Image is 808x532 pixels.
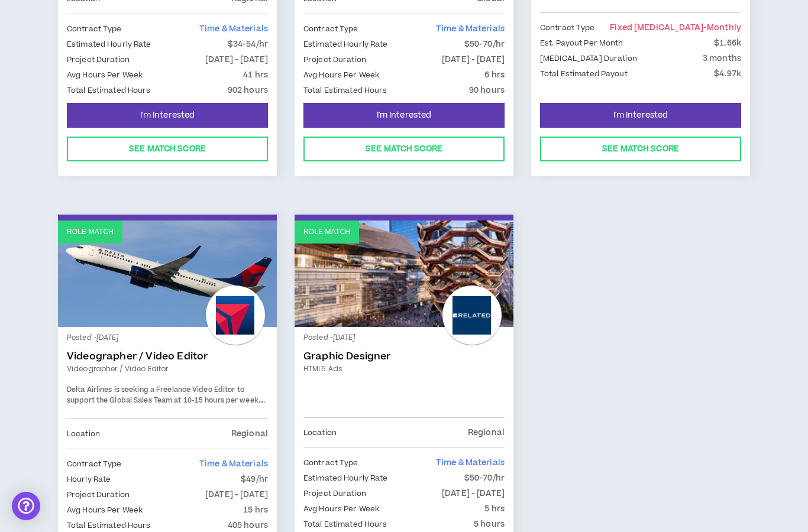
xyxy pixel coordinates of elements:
p: Project Duration [67,53,130,66]
p: Total Estimated Hours [67,519,151,532]
a: Role Match [295,220,513,327]
p: Regional [231,427,268,440]
p: Estimated Hourly Rate [67,38,151,51]
p: Estimated Hourly Rate [303,38,388,51]
button: See Match Score [540,137,741,161]
p: Contract Type [303,22,358,35]
span: Time & Materials [199,23,268,35]
p: 15 hrs [243,504,268,517]
p: Project Duration [67,488,130,501]
button: See Match Score [303,137,505,161]
p: Contract Type [540,21,595,34]
p: [DATE] - [DATE] [205,488,268,501]
p: [DATE] - [DATE] [205,53,268,66]
p: Total Estimated Payout [540,67,628,80]
p: $1.66k [714,37,741,50]
p: 6 hrs [484,69,505,82]
button: I'm Interested [303,103,505,128]
p: 41 hrs [243,69,268,82]
p: Total Estimated Hours [67,84,151,97]
a: Videographer / Video Editor [67,351,268,362]
p: [MEDICAL_DATA] Duration [540,52,637,65]
p: [DATE] - [DATE] [442,53,505,66]
p: Project Duration [303,487,366,500]
p: Posted - [DATE] [67,333,268,343]
p: Regional [468,426,505,439]
p: 5 hrs [484,502,505,515]
a: Graphic Designer [303,351,505,362]
span: Time & Materials [436,23,505,35]
p: $4.97k [714,67,741,80]
span: I'm Interested [377,110,432,121]
p: Hourly Rate [67,473,111,486]
button: I'm Interested [67,103,268,128]
p: Estimated Hourly Rate [303,472,388,485]
p: Total Estimated Hours [303,518,387,531]
p: Contract Type [303,456,358,469]
p: Role Match [67,226,114,238]
span: Delta Airlines is seeking a Freelance Video Editor to support the Global Sales Team at 10-15 hour... [67,385,260,406]
p: Location [303,426,337,439]
p: Contract Type [67,22,122,35]
p: 902 hours [228,84,268,97]
button: I'm Interested [540,103,741,128]
p: $50-70/hr [464,472,505,485]
span: Time & Materials [436,457,505,469]
p: Avg Hours Per Week [303,502,379,515]
p: $49/hr [241,473,268,486]
p: Total Estimated Hours [303,84,387,97]
p: 5 hours [474,518,505,531]
p: Location [67,427,100,440]
p: Avg Hours Per Week [67,504,143,517]
a: HTML5 Ads [303,364,505,374]
p: Avg Hours Per Week [67,69,143,82]
p: Role Match [303,226,350,238]
p: Posted - [DATE] [303,333,505,343]
p: 3 months [703,52,741,65]
p: Project Duration [303,53,366,66]
span: Fixed [MEDICAL_DATA] [610,22,741,34]
span: - monthly [703,22,741,34]
p: 405 hours [228,519,268,532]
p: Avg Hours Per Week [303,69,379,82]
p: Est. Payout Per Month [540,37,623,50]
span: Time & Materials [199,458,268,470]
p: $34-54/hr [228,38,268,51]
p: 90 hours [469,84,505,97]
div: Open Intercom Messenger [12,492,40,520]
button: See Match Score [67,137,268,161]
a: Videographer / Video Editor [67,364,268,374]
p: $50-70/hr [464,38,505,51]
span: I'm Interested [613,110,668,121]
p: [DATE] - [DATE] [442,487,505,500]
a: Role Match [58,220,277,327]
p: Contract Type [67,458,122,471]
span: I'm Interested [140,110,195,121]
